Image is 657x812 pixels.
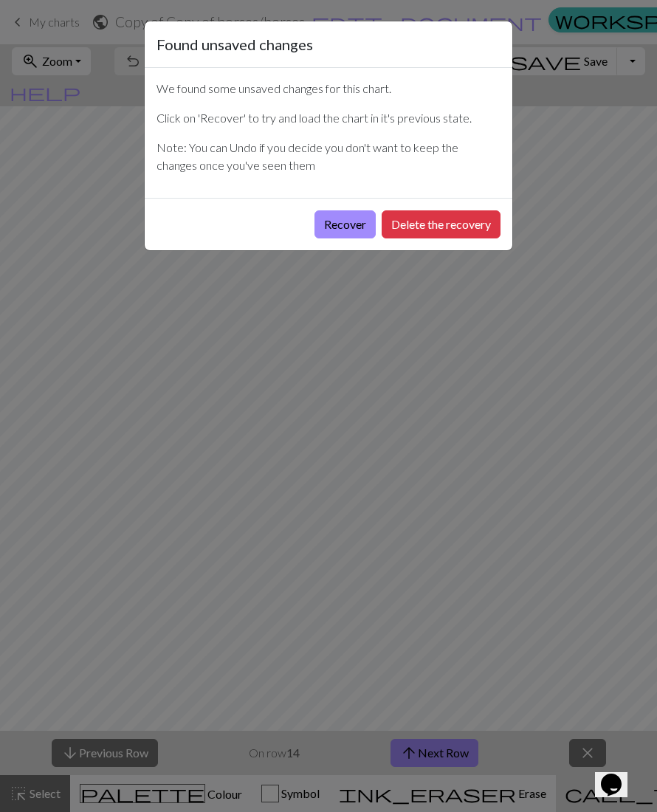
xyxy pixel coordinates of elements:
h5: Found unsaved changes [156,33,313,55]
p: Note: You can Undo if you decide you don't want to keep the changes once you've seen them [156,139,501,174]
p: We found some unsaved changes for this chart. [156,80,501,97]
button: Delete the recovery [382,210,501,238]
iframe: chat widget [595,753,642,797]
button: Recover [314,210,376,238]
p: Click on 'Recover' to try and load the chart in it's previous state. [156,109,501,127]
